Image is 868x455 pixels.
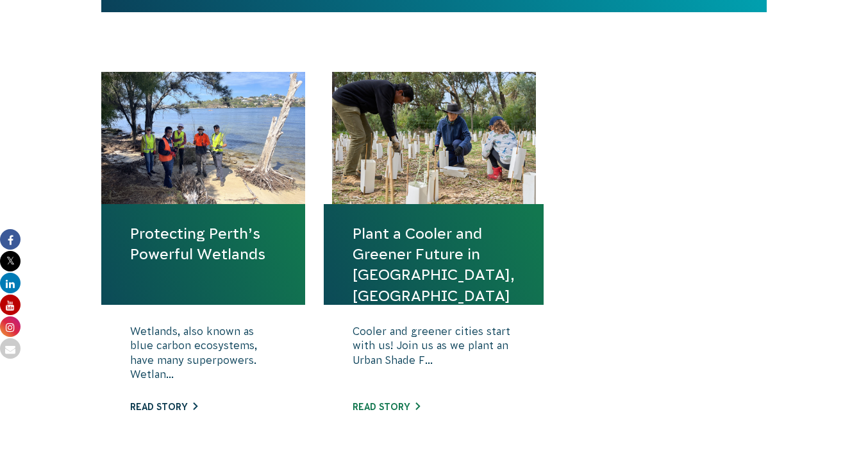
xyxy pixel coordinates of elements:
p: Wetlands, also known as blue carbon ecosystems, have many superpowers. Wetlan... [130,324,276,388]
a: Read story [353,402,420,412]
a: Read story [130,402,197,412]
a: Plant a Cooler and Greener Future in [GEOGRAPHIC_DATA], [GEOGRAPHIC_DATA] [353,223,515,306]
p: Cooler and greener cities start with us! Join us as we plant an Urban Shade F... [353,324,515,388]
a: Protecting Perth’s Powerful Wetlands [130,223,276,264]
